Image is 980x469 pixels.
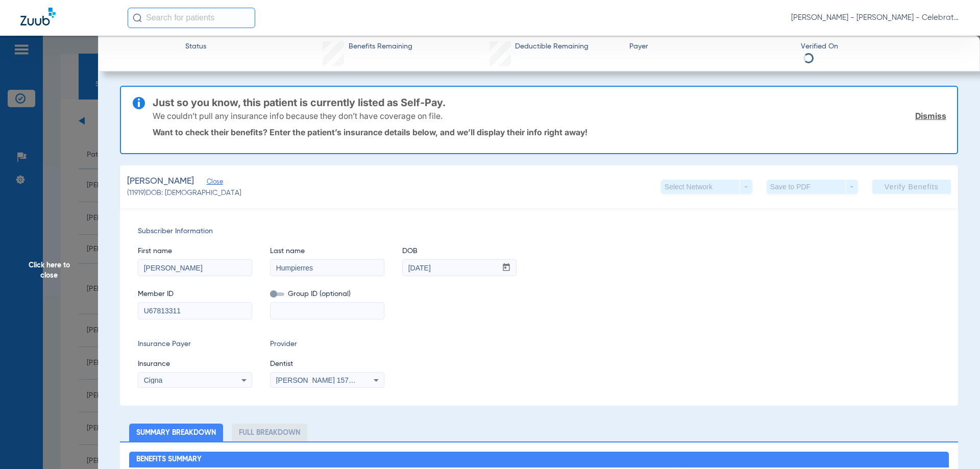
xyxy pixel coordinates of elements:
[915,111,946,121] a: Dismiss
[270,246,384,257] span: Last name
[138,246,252,257] span: First name
[127,175,194,188] span: [PERSON_NAME]
[497,260,517,276] button: Open calendar
[144,376,163,384] span: Cigna
[138,289,252,300] span: Member ID
[185,41,206,52] span: Status
[138,339,252,350] span: Insurance Payer
[127,188,241,199] span: (11919) DOB: [DEMOGRAPHIC_DATA]
[349,41,412,52] span: Benefits Remaining
[138,359,252,369] span: Insurance
[153,97,946,108] h3: Just so you know, this patient is currently listed as Self-Pay.
[276,376,377,384] span: [PERSON_NAME] 1578876595
[515,41,589,52] span: Deductible Remaining
[138,226,940,237] span: Subscriber Information
[929,420,980,469] iframe: Chat Widget
[128,8,255,28] input: Search for patients
[153,111,443,121] p: We couldn’t pull any insurance info because they don’t have coverage on file.
[801,41,964,52] span: Verified On
[133,97,145,109] img: info-icon
[20,8,56,26] img: Zuub Logo
[270,359,384,369] span: Dentist
[402,246,517,257] span: DOB
[129,452,949,468] h2: Benefits Summary
[791,13,960,23] span: [PERSON_NAME] - [PERSON_NAME] - Celebration Pediatric Dentistry
[270,289,384,300] span: Group ID (optional)
[129,424,223,441] li: Summary Breakdown
[153,127,946,137] p: Want to check their benefits? Enter the patient’s insurance details below, and we’ll display thei...
[629,41,792,52] span: Payer
[232,424,307,441] li: Full Breakdown
[133,13,142,22] img: Search Icon
[207,178,216,188] span: Close
[270,339,384,350] span: Provider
